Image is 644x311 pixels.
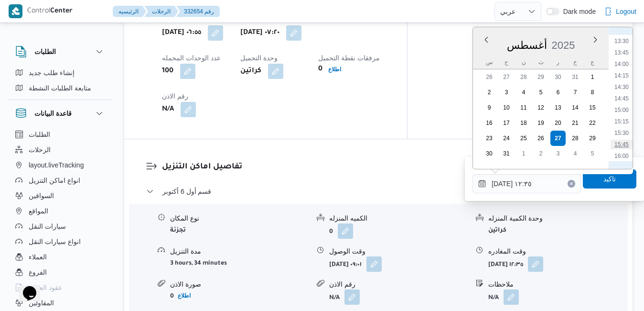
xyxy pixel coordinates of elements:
button: اطلاع [324,64,345,75]
button: عقود العملاء [11,280,109,295]
span: رقم الاذن [162,92,188,100]
button: قسم أول 6 أكتوبر [146,186,611,197]
div: day-19 [533,115,548,131]
div: ج [585,56,600,69]
span: انواع اماكن التنزيل [29,175,80,186]
button: العملاء [11,249,109,265]
b: 0 [170,293,174,300]
span: متابعة الطلبات النشطة [29,82,91,94]
div: day-8 [585,85,600,100]
div: day-3 [499,85,514,100]
iframe: chat widget [10,273,40,301]
h3: قاعدة البيانات [34,108,72,119]
span: Dark mode [559,8,596,15]
button: الرحلات [144,6,178,17]
div: day-5 [533,85,548,100]
button: اطلاع [174,290,194,301]
div: ر [550,56,566,69]
button: Clear input [568,180,575,188]
div: Button. Open the month selector. أغسطس is currently selected. [506,39,547,52]
button: الطلبات [15,46,105,57]
b: [DATE] ١٢:٣٥ [488,262,523,268]
b: [DATE] ٠٩:٠١ [329,262,362,268]
div: day-23 [482,131,497,146]
div: نوع المكان [170,213,309,223]
div: day-4 [568,146,583,161]
button: Previous Month [483,36,490,44]
li: 15:30 [611,128,633,138]
button: الرئيسيه [113,6,146,17]
span: مرفقات نقطة التحميل [318,54,380,62]
div: day-2 [533,146,548,161]
b: 100 [162,66,173,77]
button: layout.liveTracking [11,157,109,173]
b: اطلاع [178,292,191,299]
div: ن [516,56,531,69]
span: إنشاء طلب جديد [29,67,75,78]
b: تجزئة [170,227,186,234]
div: day-9 [482,100,497,115]
span: سيارات النقل [29,221,66,232]
div: وقت الوصول [329,246,468,256]
button: الطلبات [11,127,109,142]
span: عدد الوحدات المحمله [162,54,221,62]
div: day-28 [568,131,583,146]
button: السواقين [11,188,109,203]
div: ملاحظات [488,279,627,289]
span: وحدة التحميل [240,54,278,62]
div: day-28 [516,69,531,85]
span: عقود العملاء [29,282,62,293]
div: day-21 [568,115,583,131]
span: الطلبات [29,129,50,140]
button: انواع سيارات النقل [11,234,109,249]
li: 15:15 [611,117,633,126]
span: layout.liveTracking [29,159,84,171]
div: month-٢٠٢٥-٠٨ [481,69,601,161]
div: day-31 [568,69,583,85]
div: day-1 [585,69,600,85]
button: تاكيد [583,169,636,189]
span: تاكيد [603,173,616,185]
div: day-11 [516,100,531,115]
button: سيارات النقل [11,219,109,234]
div: day-14 [568,100,583,115]
b: 0 [318,64,322,75]
span: قسم أول 6 أكتوبر [162,186,211,197]
div: day-17 [499,115,514,131]
div: day-2 [482,85,497,100]
b: كراتين [488,227,506,234]
li: 13:30 [611,36,633,46]
span: أغسطس [507,39,547,51]
b: اطلاع [328,66,341,73]
div: day-29 [533,69,548,85]
button: المقاولين [11,295,109,311]
div: day-29 [585,131,600,146]
button: Next month [591,36,599,44]
div: س [482,56,497,69]
span: 2025 [552,39,575,51]
button: الرحلات [11,142,109,157]
div: خ [568,56,583,69]
b: كراتين [240,66,261,77]
div: رقم الاذن [329,279,468,289]
div: day-30 [550,69,566,85]
div: Button. Open the year selector. 2025 is currently selected. [551,39,576,52]
button: الفروع [11,265,109,280]
h3: الطلبات [34,46,56,57]
div: وحدة الكمية المنزله [488,213,627,223]
h3: تفاصيل اماكن التنزيل [162,161,611,174]
div: day-13 [550,100,566,115]
button: إنشاء طلب جديد [11,65,109,80]
b: [DATE] ٠٦:٥٥ [162,27,201,39]
span: الفروع [29,267,47,278]
div: day-30 [482,146,497,161]
button: 332654 رقم [176,6,220,17]
button: قاعدة البيانات [15,108,105,119]
li: 14:45 [611,94,633,103]
div: day-24 [499,131,514,146]
div: صورة الاذن [170,279,309,289]
div: day-25 [516,131,531,146]
div: day-1 [516,146,531,161]
div: day-26 [482,69,497,85]
button: انواع اماكن التنزيل [11,173,109,188]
